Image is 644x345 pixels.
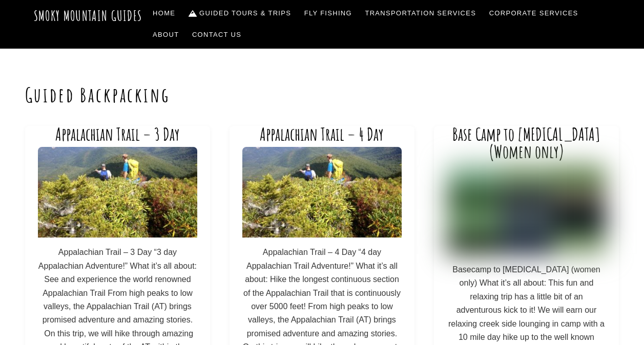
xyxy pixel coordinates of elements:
a: Home [149,3,179,24]
a: Appalachian Trail – 4 Day [260,123,384,145]
img: smokymountainguides.com-backpacking_participants [447,164,606,255]
a: Corporate Services [485,3,583,24]
a: Fly Fishing [300,3,356,24]
a: Guided Tours & Trips [184,3,295,24]
a: Base Camp to [MEDICAL_DATA] (Women only) [452,123,600,162]
a: Smoky Mountain Guides [34,7,142,24]
h1: Guided Backpacking [25,83,619,106]
a: Contact Us [188,24,245,46]
a: Transportation Services [361,3,480,24]
img: 1448638418078-min [38,147,197,238]
a: Appalachian Trail – 3 Day [55,123,180,145]
a: About [149,24,183,46]
img: 1448638418078-min [242,147,402,238]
